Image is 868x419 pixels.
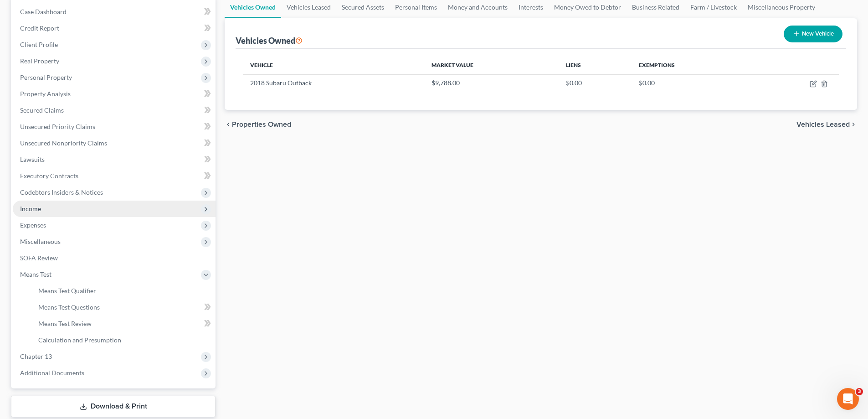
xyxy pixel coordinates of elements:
[13,4,216,20] a: Case Dashboard
[13,168,216,184] a: Executory Contracts
[232,121,291,128] span: Properties Owned
[13,86,216,102] a: Property Analysis
[20,270,51,278] span: Means Test
[632,56,752,74] th: Exemptions
[20,24,59,32] span: Credit Report
[243,56,424,74] th: Vehicle
[856,388,863,395] span: 3
[31,332,216,348] a: Calculation and Presumption
[13,20,216,36] a: Credit Report
[20,8,67,16] span: Case Dashboard
[38,336,121,344] span: Calculation and Presumption
[20,369,84,377] span: Additional Documents
[20,254,58,262] span: SOFA Review
[20,90,71,98] span: Property Analysis
[13,250,216,266] a: SOFA Review
[13,102,216,119] a: Secured Claims
[20,57,59,65] span: Real Property
[20,73,72,81] span: Personal Property
[424,74,559,92] td: $9,788.00
[243,74,424,92] td: 2018 Subaru Outback
[837,388,859,410] iframe: Intercom live chat
[796,121,850,128] span: Vehicles Leased
[20,172,78,180] span: Executory Contracts
[20,41,58,48] span: Client Profile
[20,123,95,130] span: Unsecured Priority Claims
[559,56,632,74] th: Liens
[20,106,64,114] span: Secured Claims
[20,205,41,212] span: Income
[31,283,216,299] a: Means Test Qualifier
[850,121,857,128] i: chevron_right
[13,119,216,135] a: Unsecured Priority Claims
[38,287,96,295] span: Means Test Qualifier
[20,139,107,147] span: Unsecured Nonpriority Claims
[20,352,52,360] span: Chapter 13
[13,135,216,151] a: Unsecured Nonpriority Claims
[225,121,291,128] button: chevron_left Properties Owned
[38,320,92,327] span: Means Test Review
[236,35,303,46] div: Vehicles Owned
[31,299,216,316] a: Means Test Questions
[38,303,100,311] span: Means Test Questions
[632,74,752,92] td: $0.00
[559,74,632,92] td: $0.00
[20,155,45,163] span: Lawsuits
[13,151,216,168] a: Lawsuits
[225,121,232,128] i: chevron_left
[31,316,216,332] a: Means Test Review
[796,121,857,128] button: Vehicles Leased chevron_right
[424,56,559,74] th: Market Value
[20,238,61,245] span: Miscellaneous
[20,221,46,229] span: Expenses
[784,26,842,42] button: New Vehicle
[20,188,103,196] span: Codebtors Insiders & Notices
[11,396,216,417] a: Download & Print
